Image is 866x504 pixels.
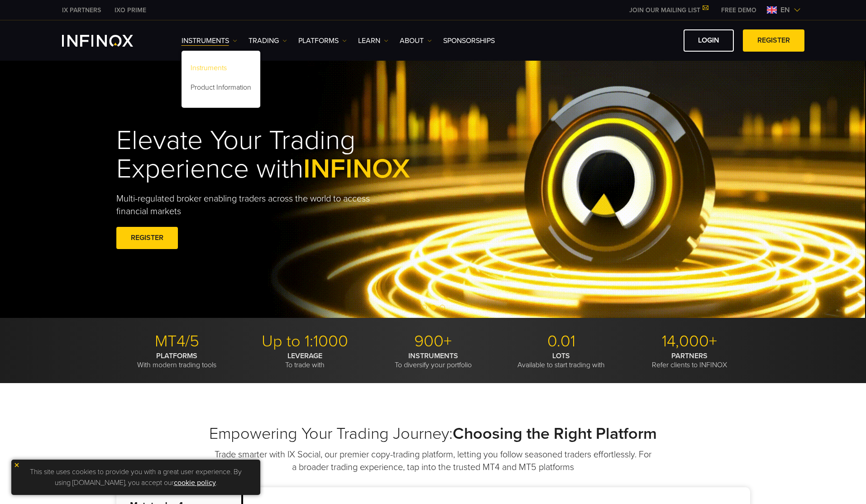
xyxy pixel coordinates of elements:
strong: INSTRUMENTS [408,351,458,360]
h1: Elevate Your Trading Experience with [116,126,452,183]
a: Learn [358,35,388,46]
p: This site uses cookies to provide you with a great user experience. By using [DOMAIN_NAME], you a... [16,464,256,490]
a: REGISTER [116,227,178,249]
p: 14,000+ [629,331,750,351]
strong: Choosing the Right Platform [453,424,657,443]
p: Trade smarter with IX Social, our premier copy-trading platform, letting you follow seasoned trad... [214,448,653,474]
p: To diversify your portfolio [373,351,494,370]
a: TRADING [249,35,287,46]
p: With modern trading tools [116,351,238,370]
a: PLATFORMS [298,35,347,46]
p: To trade with [244,351,366,370]
img: yellow close icon [14,462,20,468]
p: Available to start trading with [501,351,622,370]
p: 0.01 [501,331,622,351]
a: INFINOX MENU [714,5,763,15]
span: Go to slide 1 [421,305,427,310]
a: REGISTER [743,29,804,52]
a: cookie policy [174,478,216,487]
a: SPONSORSHIPS [443,35,495,46]
p: 900+ [373,331,494,351]
h2: Empowering Your Trading Journey: [116,424,750,444]
strong: LEVERAGE [287,351,322,360]
a: INFINOX [108,5,153,15]
a: Instruments [182,35,237,46]
a: INFINOX Logo [62,35,154,47]
a: Product Information [182,79,260,99]
p: Up to 1:1000 [244,331,366,351]
p: MT4/5 [116,331,238,351]
strong: PARTNERS [671,351,708,360]
p: Refer clients to INFINOX [629,351,750,370]
a: INFINOX [55,5,108,15]
a: Instruments [182,60,260,79]
a: ABOUT [400,35,432,46]
span: INFINOX [303,153,410,185]
span: Go to slide 3 [440,305,445,310]
span: Go to slide 2 [431,305,436,310]
a: JOIN OUR MAILING LIST [622,6,714,14]
strong: PLATFORMS [156,351,197,360]
a: LOGIN [684,29,734,52]
span: en [777,5,794,15]
p: Multi-regulated broker enabling traders across the world to access financial markets [116,192,385,218]
strong: LOTS [552,351,570,360]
